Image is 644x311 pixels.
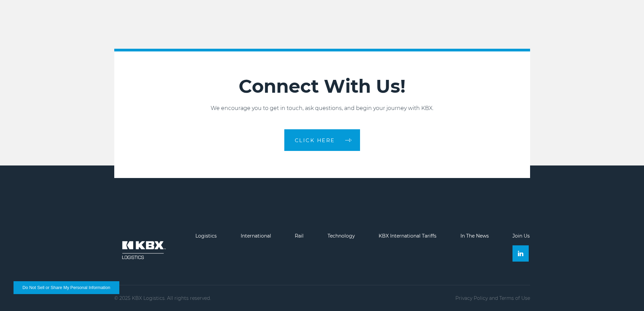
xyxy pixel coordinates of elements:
a: International [241,233,271,239]
a: KBX International Tariffs [379,233,436,239]
span: and [489,295,498,301]
p: © 2025 KBX Logistics. All rights reserved. [114,295,211,301]
a: Logistics [195,233,217,239]
a: In The News [460,233,489,239]
a: Privacy Policy [455,295,488,301]
a: CLICK HERE arrow arrow [284,129,360,151]
img: kbx logo [114,233,172,267]
a: Technology [328,233,355,239]
h2: Connect With Us! [114,75,530,97]
span: CLICK HERE [295,138,335,143]
button: Do Not Sell or Share My Personal Information [14,281,119,294]
a: Join Us [512,233,530,239]
a: Rail [295,233,304,239]
img: Linkedin [518,251,523,256]
p: We encourage you to get in touch, ask questions, and begin your journey with KBX. [114,104,530,112]
a: Terms of Use [499,295,530,301]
